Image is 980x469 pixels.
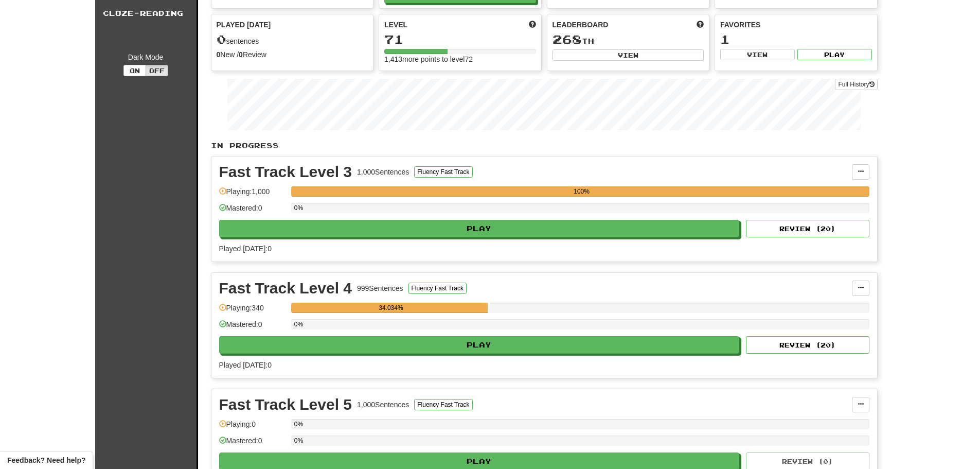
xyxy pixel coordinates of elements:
button: On [123,65,146,76]
button: Play [219,220,740,237]
div: Playing: 340 [219,303,286,320]
button: Review (20) [746,336,869,354]
button: Fluency Fast Track [408,283,467,294]
span: Score more points to level up [529,20,536,30]
div: Favorites [720,20,872,30]
button: Fluency Fast Track [414,166,472,178]
div: Fast Track Level 3 [219,164,352,180]
p: In Progress [211,141,878,151]
div: Mastered: 0 [219,319,286,336]
div: Dark Mode [103,52,189,62]
a: Cloze-Reading [95,1,197,26]
button: Fluency Fast Track [414,399,472,410]
div: 1,000 Sentences [357,167,409,177]
div: Mastered: 0 [219,436,286,453]
button: Review (20) [746,220,869,237]
span: Played [DATE]: 0 [219,361,272,369]
div: 999 Sentences [357,283,403,293]
span: Played [DATE]: 0 [219,245,272,253]
button: View [553,49,704,61]
div: Fast Track Level 4 [219,281,352,296]
span: 268 [553,32,582,46]
span: Leaderboard [553,20,609,30]
div: Fast Track Level 5 [219,397,352,412]
a: Full History [835,79,877,90]
div: th [553,33,704,46]
div: 100% [294,186,869,197]
div: sentences [217,33,368,46]
button: View [720,49,795,60]
div: 71 [384,33,536,46]
button: Off [146,65,168,76]
div: 1 [720,33,872,46]
span: Played [DATE] [217,20,271,30]
div: 1,000 Sentences [357,399,409,410]
span: 0 [217,32,226,46]
div: Playing: 1,000 [219,186,286,203]
div: 1,413 more points to level 72 [384,54,536,64]
span: Level [384,20,407,30]
span: Open feedback widget [7,455,85,465]
div: 34.034% [294,303,488,313]
div: Playing: 0 [219,419,286,436]
div: Mastered: 0 [219,203,286,220]
div: New / Review [217,49,368,60]
button: Play [219,336,740,354]
span: This week in points, UTC [697,20,704,30]
strong: 0 [217,50,221,59]
button: Play [797,49,872,60]
strong: 0 [239,50,243,59]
